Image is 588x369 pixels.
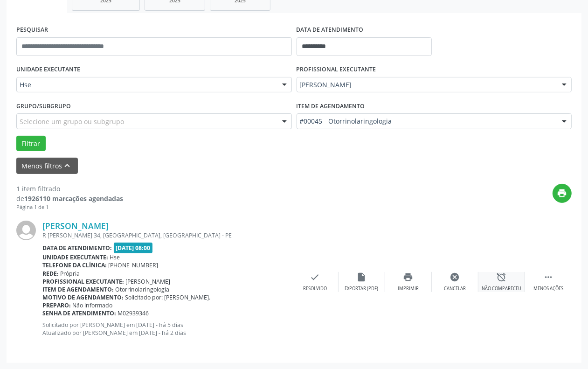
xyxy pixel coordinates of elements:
i: check [310,272,320,282]
span: [PERSON_NAME] [300,80,553,90]
a: [PERSON_NAME] [42,221,109,231]
div: R [PERSON_NAME] 34, [GEOGRAPHIC_DATA], [GEOGRAPHIC_DATA] - PE [42,231,292,239]
strong: 1926110 marcações agendadas [24,194,123,203]
span: [DATE] 08:00 [114,243,153,253]
label: PESQUISAR [16,23,48,37]
div: Página 1 de 1 [16,203,123,211]
span: Hse [20,80,273,90]
div: Resolvido [303,285,327,292]
b: Preparo: [42,301,71,309]
b: Item de agendamento: [42,285,114,293]
div: Não compareceu [482,285,521,292]
span: Própria [61,270,80,278]
span: Hse [110,253,120,261]
i: alarm_off [497,272,507,282]
b: Rede: [42,270,59,278]
button: Filtrar [16,136,46,152]
i: print [403,272,414,282]
b: Data de atendimento: [42,244,112,252]
i: keyboard_arrow_up [62,160,73,171]
div: Exportar (PDF) [345,285,379,292]
b: Senha de atendimento: [42,309,116,317]
span: [PERSON_NAME] [126,278,171,285]
div: 1 item filtrado [16,184,123,194]
button: Menos filtroskeyboard_arrow_up [16,158,78,174]
span: M02939346 [118,309,149,317]
img: img [16,221,36,240]
label: Item de agendamento [297,99,365,113]
div: Cancelar [444,285,466,292]
i: cancel [450,272,460,282]
button: print [553,184,572,203]
span: Otorrinolaringologia [116,285,170,293]
label: PROFISSIONAL EXECUTANTE [297,63,376,77]
span: [PHONE_NUMBER] [109,261,159,269]
i: insert_drive_file [357,272,367,282]
span: Solicitado por: [PERSON_NAME]. [125,293,211,301]
label: Grupo/Subgrupo [16,99,71,113]
label: UNIDADE EXECUTANTE [16,63,80,77]
b: Profissional executante: [42,278,124,285]
label: DATA DE ATENDIMENTO [297,23,364,37]
p: Solicitado por [PERSON_NAME] em [DATE] - há 5 dias Atualizado por [PERSON_NAME] em [DATE] - há 2 ... [42,321,292,337]
i: print [557,188,567,198]
span: #00045 - Otorrinolaringologia [300,117,553,126]
div: Menos ações [533,285,563,292]
div: de [16,194,123,203]
span: Selecione um grupo ou subgrupo [20,117,124,126]
span: Não informado [73,301,113,309]
b: Unidade executante: [42,253,108,261]
b: Motivo de agendamento: [42,293,124,301]
div: Imprimir [398,285,419,292]
b: Telefone da clínica: [42,261,107,269]
i:  [543,272,553,282]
